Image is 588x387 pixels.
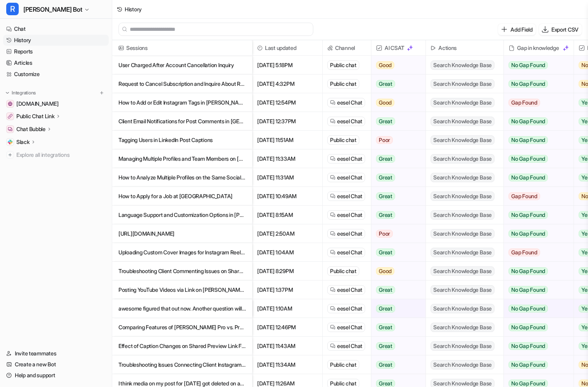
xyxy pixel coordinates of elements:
span: Great [376,80,395,88]
span: eesel Chat [337,117,362,125]
a: eesel Chat [330,192,362,200]
span: No Gap Found [509,211,548,219]
a: Help and support [3,370,109,381]
div: Public chat [327,360,359,369]
button: Good [371,56,421,75]
p: awesome figured that out now. Another question will it allow MP4 videos to upload? i'm trying ot ... [118,299,246,318]
button: No Gap Found [504,262,568,280]
span: Search Knowledge Base [431,79,494,89]
p: Slack [16,138,30,146]
span: No Gap Found [509,174,548,181]
span: Great [376,155,395,163]
img: eeselChat [330,193,335,199]
a: eesel Chat [330,249,362,256]
a: Create a new Bot [3,359,109,370]
button: No Gap Found [504,131,568,149]
button: Great [371,318,421,337]
span: [DATE] 11:43AM [256,337,319,355]
p: How to Add or Edit Instagram Tags in [PERSON_NAME] [118,93,246,112]
div: Public chat [327,60,359,70]
span: eesel Chat [337,155,362,163]
a: eesel Chat [330,286,362,294]
span: eesel Chat [337,174,362,181]
span: eesel Chat [337,211,362,219]
img: eeselChat [330,175,335,180]
span: No Gap Found [509,230,548,238]
p: How to Apply for a Job at [GEOGRAPHIC_DATA] [118,187,246,206]
p: Comparing Features of [PERSON_NAME] Pro vs. Premium Plans [118,318,246,337]
p: Troubleshooting Issues Connecting Client Instagram Accounts [118,355,246,374]
span: No Gap Found [509,361,548,369]
img: Slack [8,140,12,144]
p: Tagging Users in LinkedIn Post Captions [118,131,246,149]
p: Posting YouTube Videos via Link on [PERSON_NAME]: Feature Availability [118,280,246,299]
span: No Gap Found [509,342,548,350]
span: eesel Chat [337,342,362,350]
div: Public chat [327,79,359,89]
button: Great [371,355,421,374]
span: Poor [376,230,393,238]
p: [URL][DOMAIN_NAME] [118,224,246,243]
a: eesel Chat [330,323,362,331]
span: [DATE] 11:34AM [256,355,319,374]
p: Public Chat Link [16,112,55,120]
p: Uploading Custom Cover Images for Instagram Reels on [PERSON_NAME] [118,243,246,262]
span: Last updated [256,40,319,56]
button: Poor [371,131,421,149]
button: Export CSV [539,24,582,35]
img: eeselChat [330,250,335,255]
span: [DATE] 8:29PM [256,262,319,280]
span: No Gap Found [509,136,548,144]
button: No Gap Found [504,112,568,131]
span: [DATE] 4:32PM [256,75,319,93]
button: Good [371,93,421,112]
span: Search Knowledge Base [431,285,494,295]
span: No Gap Found [509,61,548,69]
span: Gap Found [509,249,540,256]
a: Explore all integrations [3,149,109,160]
span: No Gap Found [509,267,548,275]
span: Great [376,305,395,312]
div: Gap in knowledge [507,40,570,56]
img: Public Chat Link [8,114,12,119]
div: Public chat [327,266,359,276]
span: eesel Chat [337,323,362,331]
button: Great [371,243,421,262]
span: Search Knowledge Base [431,248,494,257]
button: Good [371,262,421,280]
img: eeselChat [330,212,335,218]
img: eeselChat [330,343,335,349]
button: Great [371,206,421,224]
span: [DATE] 5:18PM [256,56,319,75]
img: eeselChat [330,119,335,124]
span: Search Knowledge Base [431,266,494,276]
button: Great [371,280,421,299]
a: eesel Chat [330,99,362,107]
p: Add Field [510,25,532,34]
span: Great [376,174,395,181]
p: Client Email Notifications for Post Comments in [GEOGRAPHIC_DATA] [118,112,246,131]
span: No Gap Found [509,80,548,88]
span: Great [376,117,395,125]
span: [DATE] 1:10AM [256,299,319,318]
button: No Gap Found [504,337,568,355]
span: Great [376,211,395,219]
span: Search Knowledge Base [431,341,494,351]
span: Search Knowledge Base [431,173,494,182]
img: expand menu [5,90,10,96]
button: Great [371,75,421,93]
a: eesel Chat [330,155,362,163]
span: eesel Chat [337,286,362,294]
span: [DATE] 11:51AM [256,131,319,149]
span: Great [376,323,395,331]
a: Articles [3,57,109,68]
span: Search Knowledge Base [431,210,494,220]
span: Search Knowledge Base [431,323,494,332]
a: Chat [3,23,109,34]
span: [DATE] 12:54PM [256,93,319,112]
p: Language Support and Customization Options in [PERSON_NAME] [118,206,246,224]
button: No Gap Found [504,280,568,299]
p: Troubleshooting Client Commenting Issues on Shared Content [118,262,246,280]
span: Good [376,99,394,107]
span: R [6,3,19,15]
